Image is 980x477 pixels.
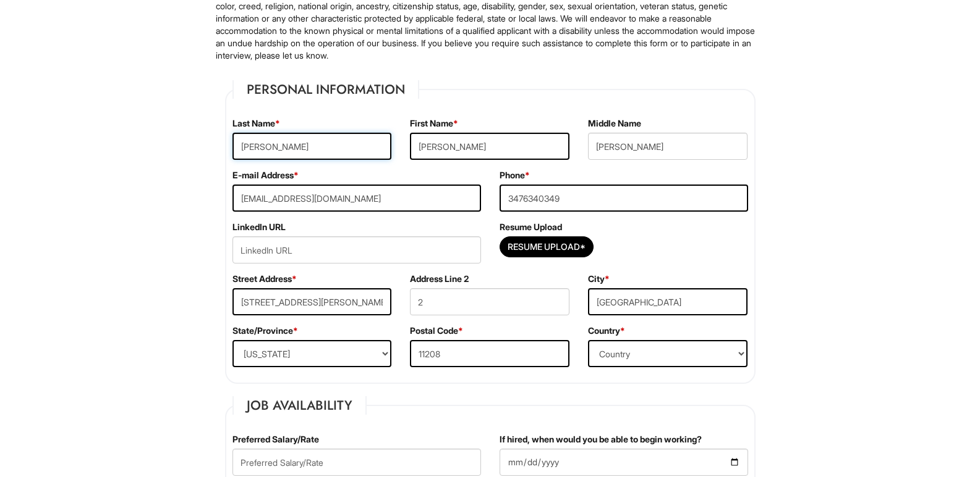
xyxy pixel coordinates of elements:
[500,169,530,181] label: Phone
[232,449,481,476] input: Preferred Salary/Rate
[232,288,392,315] input: Street Address
[410,133,569,160] input: First Name
[588,273,610,285] label: City
[588,133,748,160] input: Middle Name
[410,325,463,337] label: Postal Code
[232,433,319,446] label: Preferred Salary/Rate
[232,221,286,233] label: LinkedIn URL
[588,325,625,337] label: Country
[500,433,702,446] label: If hired, when would you be able to begin working?
[500,185,748,212] input: Phone
[588,340,748,367] select: Country
[232,133,392,160] input: Last Name
[232,236,481,263] input: LinkedIn URL
[232,169,299,181] label: E-mail Address
[410,117,458,130] label: First Name
[232,273,297,285] label: Street Address
[500,236,594,257] button: Resume Upload*Resume Upload*
[232,396,367,415] legend: Job Availability
[588,288,748,315] input: City
[232,340,392,367] select: State/Province
[500,221,562,233] label: Resume Upload
[232,325,298,337] label: State/Province
[232,80,419,99] legend: Personal Information
[232,117,280,130] label: Last Name
[232,185,481,212] input: E-mail Address
[588,117,641,130] label: Middle Name
[410,340,569,367] input: Postal Code
[410,273,469,285] label: Address Line 2
[410,288,569,315] input: Apt., Suite, Box, etc.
